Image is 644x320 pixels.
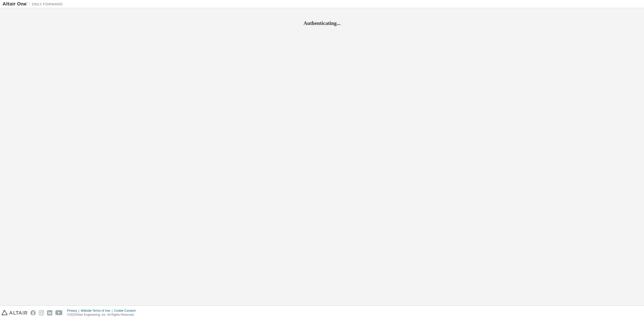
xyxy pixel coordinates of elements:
[114,309,138,313] div: Cookie Consent
[55,310,63,315] img: youtube.svg
[39,310,44,315] img: instagram.svg
[30,310,36,315] img: facebook.svg
[3,20,641,26] h2: Authenticating...
[2,310,27,315] img: altair_logo.svg
[47,310,52,315] img: linkedin.svg
[67,313,139,317] p: © 2025 Altair Engineering, Inc. All Rights Reserved.
[81,309,114,313] div: Website Terms of Use
[3,2,65,7] img: Altair One
[67,309,81,313] div: Privacy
